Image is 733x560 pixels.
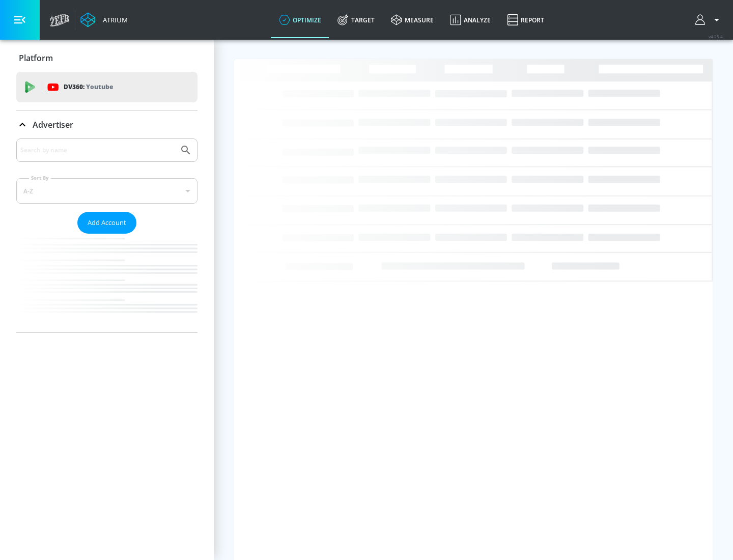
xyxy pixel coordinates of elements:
[383,2,442,38] a: measure
[329,2,383,38] a: Target
[64,81,113,93] p: DV360:
[16,110,198,139] div: Advertiser
[99,15,128,24] div: Atrium
[33,119,73,130] p: Advertiser
[86,81,113,92] p: Youtube
[16,44,198,72] div: Platform
[16,234,198,332] nav: list of Advertiser
[88,217,126,229] span: Add Account
[16,138,198,332] div: Advertiser
[77,212,136,234] button: Add Account
[20,144,175,157] input: Search by name
[442,2,499,38] a: Analyze
[29,175,51,181] label: Sort By
[499,2,552,38] a: Report
[16,72,198,102] div: DV360: Youtube
[271,2,329,38] a: optimize
[80,12,128,27] a: Atrium
[709,34,723,39] span: v 4.25.4
[16,178,198,204] div: A-Z
[19,52,53,64] p: Platform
